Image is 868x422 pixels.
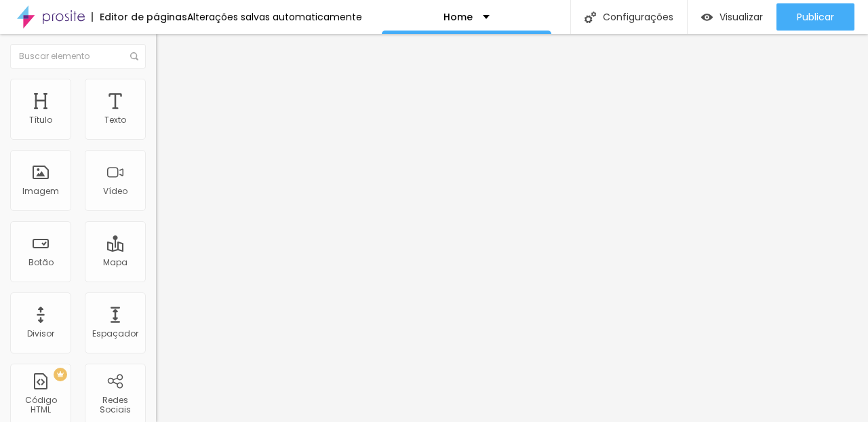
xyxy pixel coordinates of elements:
button: Visualizar [688,3,776,31]
input: Buscar elemento [10,44,146,69]
p: Home [443,12,473,22]
img: Icone [130,52,138,60]
span: Visualizar [719,12,763,22]
div: Divisor [27,329,54,339]
div: Editor de páginas [92,12,187,22]
div: Vídeo [103,187,127,196]
button: Publicar [776,3,854,31]
div: Código HTML [14,396,67,415]
div: Imagem [22,187,59,196]
img: Icone [585,12,596,23]
div: Título [29,115,52,125]
div: Texto [104,115,126,125]
div: Botão [28,258,54,267]
div: Redes Sociais [88,396,142,415]
div: Mapa [103,258,127,267]
img: view-1.svg [701,12,713,23]
div: Alterações salvas automaticamente [187,12,362,22]
div: Espaçador [92,329,138,339]
span: Publicar [797,12,834,22]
